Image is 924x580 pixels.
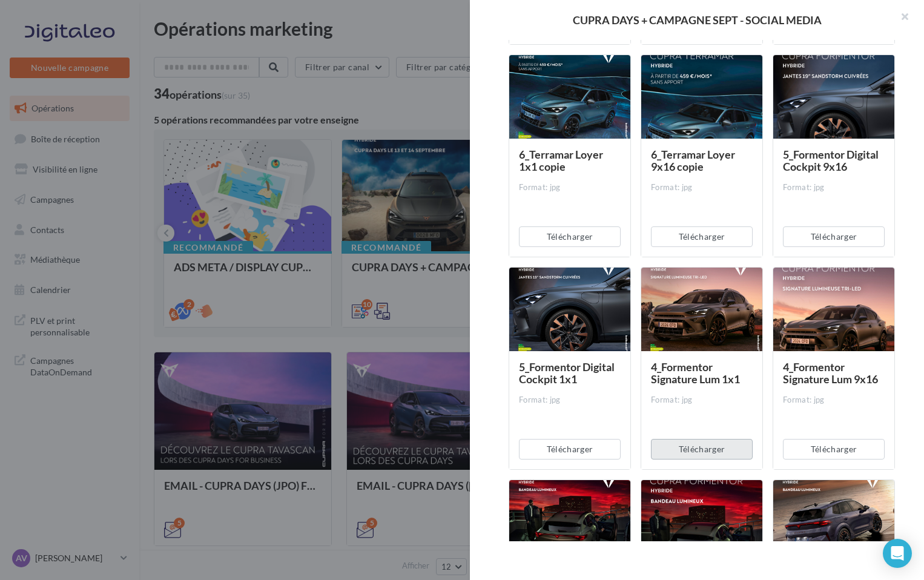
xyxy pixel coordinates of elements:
div: Open Intercom Messenger [883,539,912,568]
div: Format: jpg [651,395,753,406]
div: CUPRA DAYS + CAMPAGNE SEPT - SOCIAL MEDIA [489,15,905,25]
div: Format: jpg [783,182,885,193]
span: 4_Formentor Signature Lum 1x1 [651,360,740,386]
button: Télécharger [519,439,621,460]
span: 6_Terramar Loyer 1x1 copie [519,148,603,173]
button: Télécharger [783,439,885,460]
span: 5_Formentor Digital Cockpit 1x1 [519,360,615,386]
button: Télécharger [519,226,621,247]
button: Télécharger [783,226,885,247]
span: 4_Formentor Signature Lum 9x16 [783,360,878,386]
div: Format: jpg [651,182,753,193]
div: Format: jpg [519,182,621,193]
div: Format: jpg [783,395,885,406]
span: 5_Formentor Digital Cockpit 9x16 [783,148,879,173]
div: Format: jpg [519,395,621,406]
button: Télécharger [651,226,753,247]
span: 6_Terramar Loyer 9x16 copie [651,148,735,173]
button: Télécharger [651,439,753,460]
